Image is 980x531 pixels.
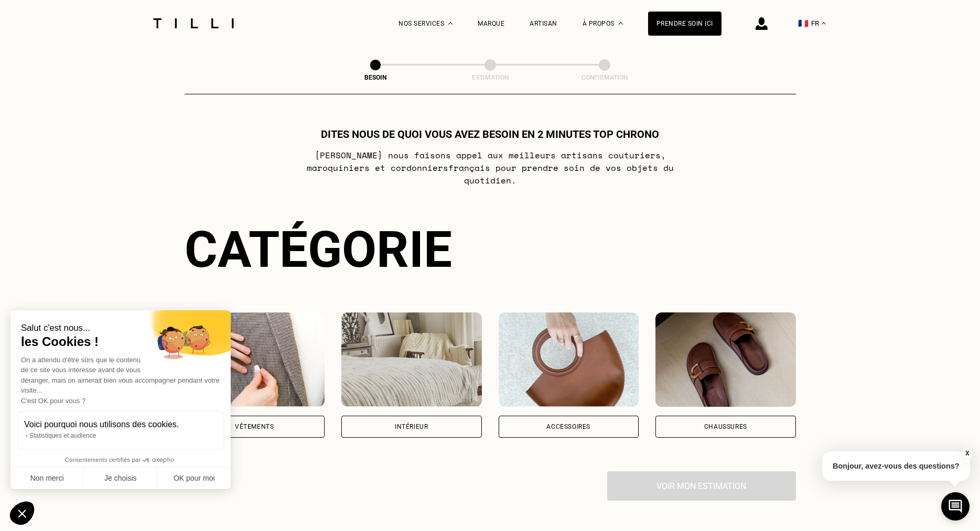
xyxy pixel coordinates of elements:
[341,312,482,407] img: Intérieur
[323,74,428,81] div: Besoin
[756,17,768,30] img: icône connexion
[798,18,809,28] span: 🇫🇷
[546,424,590,430] div: Accessoires
[552,74,657,81] div: Confirmation
[235,424,274,430] div: Vêtements
[448,22,453,25] img: Menu déroulant
[822,451,970,481] p: Bonjour, avez-vous des questions?
[822,22,826,25] img: menu déroulant
[499,312,639,407] img: Accessoires
[704,424,747,430] div: Chaussures
[149,18,238,28] img: Logo du service de couturière Tilli
[395,424,428,430] div: Intérieur
[530,20,557,27] a: Artisan
[438,74,543,81] div: Estimation
[619,22,623,25] img: Menu déroulant à propos
[648,12,721,36] a: Prendre soin ici
[655,312,796,407] img: Chaussures
[185,220,796,279] div: Catégorie
[321,128,659,140] h1: Dites nous de quoi vous avez besoin en 2 minutes top chrono
[282,149,698,187] p: [PERSON_NAME] nous faisons appel aux meilleurs artisans couturiers , maroquiniers et cordonniers ...
[962,448,972,459] button: X
[185,312,325,407] img: Vêtements
[478,20,504,27] a: Marque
